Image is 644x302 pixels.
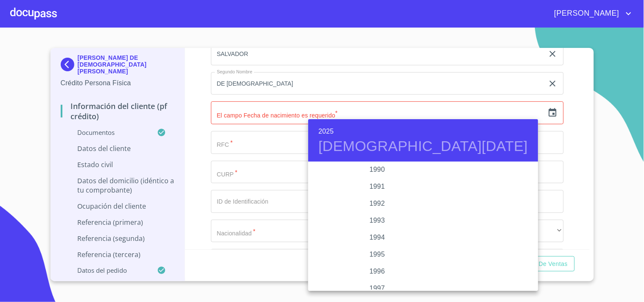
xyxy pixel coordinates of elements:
div: 1994 [308,229,446,246]
div: 1992 [308,195,446,212]
div: 1995 [308,246,446,263]
button: 2025 [318,126,334,137]
div: 1997 [308,280,446,297]
div: 1996 [308,263,446,280]
div: 1993 [308,212,446,229]
button: [DEMOGRAPHIC_DATA][DATE] [318,137,528,155]
div: 1990 [308,161,446,178]
div: 1991 [308,178,446,195]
